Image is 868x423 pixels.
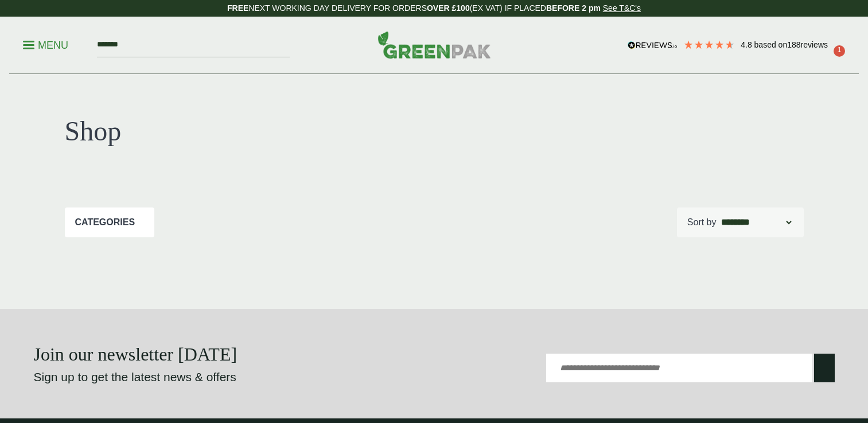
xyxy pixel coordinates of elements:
strong: Join our newsletter [DATE] [34,344,238,365]
strong: BEFORE 2 pm [546,3,601,13]
a: See T&C's [603,3,641,13]
div: 4.79 Stars [683,40,735,50]
img: GreenPak Supplies [377,31,491,58]
a: Menu [23,38,68,50]
span: reviews [801,40,828,49]
p: Sort by [687,216,717,229]
span: 1 [834,45,845,57]
select: Shop order [719,216,793,229]
p: Sign up to get the latest news & offers [34,368,394,386]
p: Categories [75,216,135,229]
span: 188 [787,40,800,49]
span: 4.8 [741,40,754,49]
h1: Shop [65,115,434,148]
p: Menu [23,38,68,52]
strong: FREE [227,3,248,13]
img: REVIEWS.io [628,41,678,49]
strong: OVER £100 [427,3,470,13]
span: Based on [754,40,788,49]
